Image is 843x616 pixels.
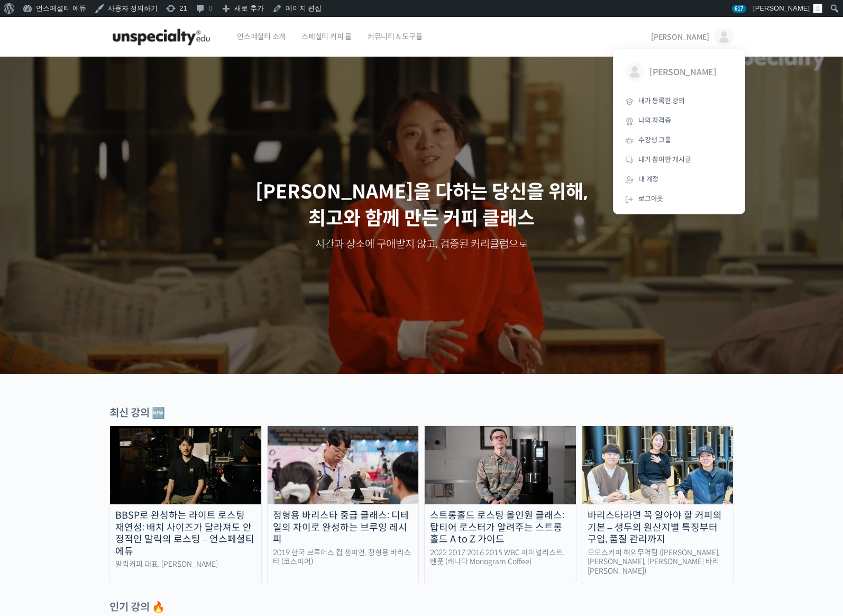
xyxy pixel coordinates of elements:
div: 인기 강의 🔥 [109,600,734,614]
a: [PERSON_NAME] [651,17,734,57]
a: 수강생 그룹 [617,131,741,150]
a: 내 계정 [617,170,741,189]
span: 커뮤니티 & 도구들 [368,16,423,57]
span: 수강생 그룹 [638,135,671,144]
span: 스페셜티 커피 몰 [301,16,352,57]
span: 내 계정 [638,175,658,184]
a: 스트롱홀드 로스팅 올인원 클래스: 탑티어 로스터가 알려주는 스트롱홀드 A to Z 가이드 2022 2017 2016 2015 WBC 파이널리스트, 벤풋 (캐나다 Monogra... [424,425,576,584]
span: 내가 등록한 강의 [638,96,685,105]
img: momos_course-thumbnail.jpg [582,426,734,504]
span: 내가 참여한 게시글 [638,155,691,164]
div: 정형용 바리스타 중급 클래스: 디테일의 차이로 완성하는 브루잉 레시피 [268,510,419,546]
a: [PERSON_NAME] [617,55,741,92]
span: 홈 [33,351,40,360]
a: 언스페셜티 소개 [232,17,291,57]
span: 대화 [97,352,109,360]
div: 말릭커피 대표, [PERSON_NAME] [110,560,261,569]
a: 바리스타라면 꼭 알아야 할 커피의 기본 – 생두의 원산지별 특징부터 구입, 품질 관리까지 모모스커피 해외무역팀 ([PERSON_NAME], [PERSON_NAME], [PER... [582,425,734,584]
div: 최신 강의 🆕 [109,406,734,420]
a: 내가 등록한 강의 [617,92,741,111]
a: 로그아웃 [617,189,741,209]
a: 대화 [70,336,136,362]
a: 나의 자격증 [617,111,741,131]
img: stronghold-roasting_course-thumbnail.jpg [425,426,576,504]
span: 로그아웃 [638,194,663,203]
div: 스트롱홀드 로스팅 올인원 클래스: 탑티어 로스터가 알려주는 스트롱홀드 A to Z 가이드 [425,510,576,546]
img: advanced-brewing_course-thumbnail.jpeg [268,426,419,504]
a: 커뮤니티 & 도구들 [362,17,428,57]
span: [PERSON_NAME] [651,32,709,42]
a: 정형용 바리스타 중급 클래스: 디테일의 차이로 완성하는 브루잉 레시피 2019 한국 브루어스 컵 챔피언, 정형용 바리스타 (코스피어) [267,425,419,584]
img: malic-roasting-class_course-thumbnail.jpg [110,426,261,504]
a: 내가 참여한 게시글 [617,150,741,170]
a: 스페셜티 커피 몰 [296,17,357,57]
span: [PERSON_NAME] [649,62,728,83]
div: 2022 2017 2016 2015 WBC 파이널리스트, 벤풋 (캐나다 Monogram Coffee) [425,548,576,567]
span: 설정 [163,351,176,360]
div: 바리스타라면 꼭 알아야 할 커피의 기본 – 생두의 원산지별 특징부터 구입, 품질 관리까지 [582,510,734,546]
p: [PERSON_NAME]을 다하는 당신을 위해, 최고와 함께 만든 커피 클래스 [11,179,832,232]
div: BBSP로 완성하는 라이트 로스팅 재연성: 배치 사이즈가 달라져도 안정적인 말릭의 로스팅 – 언스페셜티 에듀 [110,510,261,557]
p: 시간과 장소에 구애받지 않고, 검증된 커리큘럼으로 [11,237,832,252]
a: BBSP로 완성하는 라이트 로스팅 재연성: 배치 사이즈가 달라져도 안정적인 말릭의 로스팅 – 언스페셜티 에듀 말릭커피 대표, [PERSON_NAME] [109,425,262,584]
div: 모모스커피 해외무역팀 ([PERSON_NAME], [PERSON_NAME], [PERSON_NAME] 바리[PERSON_NAME]) [582,548,734,576]
span: 언스페셜티 소개 [237,16,286,57]
a: 설정 [136,336,203,362]
div: 2019 한국 브루어스 컵 챔피언, 정형용 바리스타 (코스피어) [268,548,419,567]
span: 나의 자격증 [638,116,671,125]
a: 홈 [3,336,70,362]
span: 617 [732,5,746,13]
